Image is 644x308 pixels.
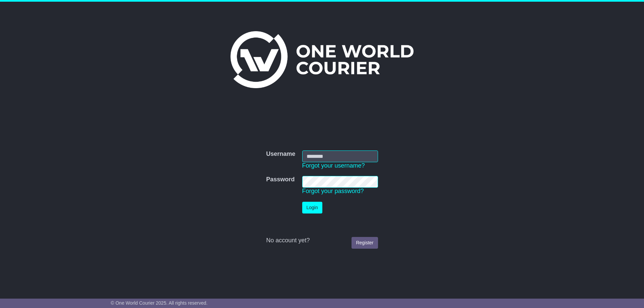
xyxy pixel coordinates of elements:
a: Forgot your username? [302,162,365,169]
label: Password [266,176,294,183]
img: One World [230,31,414,88]
label: Username [266,150,295,158]
a: Register [352,237,378,249]
button: Login [302,202,322,213]
span: © One World Courier 2025. All rights reserved. [111,300,208,306]
div: No account yet? [266,237,378,244]
a: Forgot your password? [302,188,364,194]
